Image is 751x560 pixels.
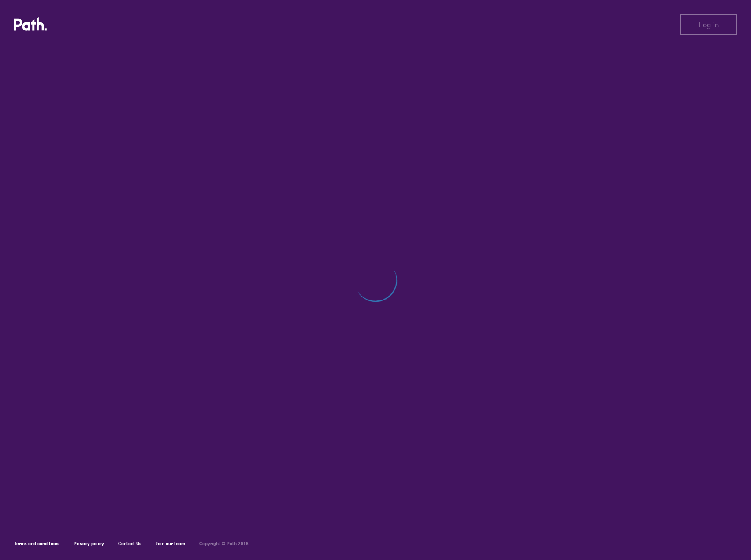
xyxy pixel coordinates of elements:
[118,541,141,546] a: Contact Us
[14,541,59,546] a: Terms and conditions
[74,541,104,546] a: Privacy policy
[199,541,249,546] h6: Copyright © Path 2018
[156,541,185,546] a: Join our team
[680,14,737,35] button: Log in
[699,21,719,29] span: Log in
